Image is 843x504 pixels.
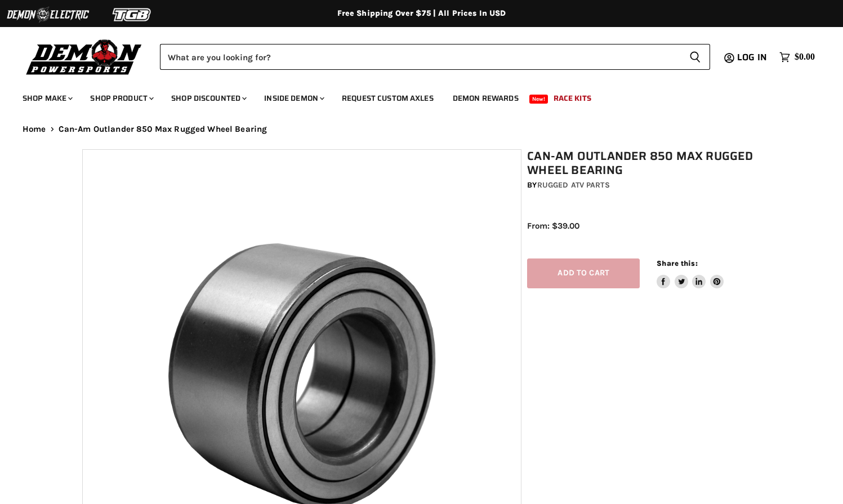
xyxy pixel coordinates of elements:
ul: Main menu [14,82,812,110]
a: Log in [732,52,774,63]
a: $0.00 [774,49,820,65]
a: Race Kits [545,87,600,110]
span: $0.00 [795,52,815,63]
a: Shop Product [82,87,160,110]
a: Shop Make [14,87,79,110]
h1: Can-Am Outlander 850 Max Rugged Wheel Bearing [527,149,766,177]
a: Inside Demon [256,87,331,110]
span: From: $39.00 [527,221,579,231]
a: Request Custom Axles [333,87,442,110]
span: Can-Am Outlander 850 Max Rugged Wheel Bearing [59,124,267,134]
span: Log in [737,50,767,64]
span: New! [529,95,548,104]
img: Demon Electric Logo 2 [6,4,90,25]
a: Rugged ATV Parts [537,180,610,190]
aside: Share this: [657,258,724,288]
span: Share this: [657,259,697,267]
a: Demon Rewards [444,87,527,110]
img: TGB Logo 2 [90,4,175,25]
div: by [527,179,766,191]
button: Search [680,44,710,70]
a: Home [23,124,46,134]
form: Product [160,44,710,70]
a: Shop Discounted [163,87,253,110]
input: Search [160,44,680,70]
img: Demon Powersports [23,37,146,77]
